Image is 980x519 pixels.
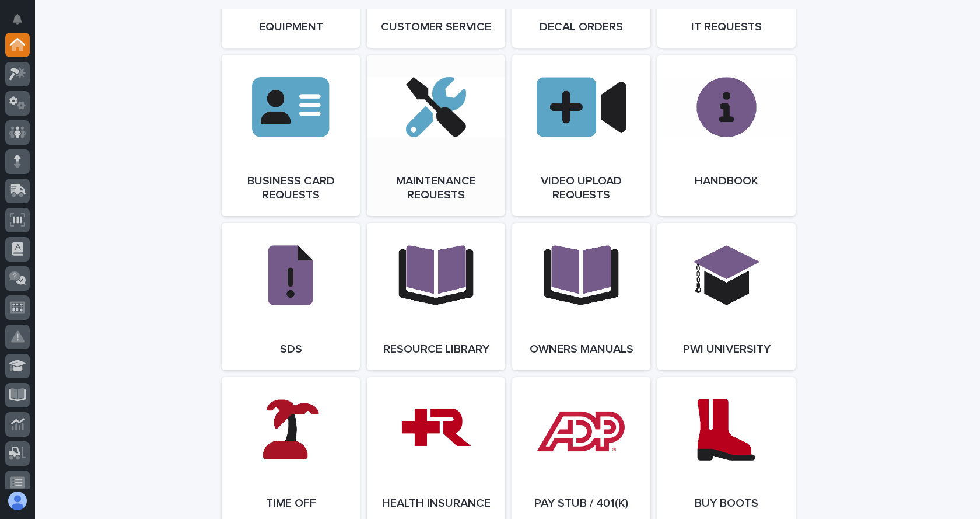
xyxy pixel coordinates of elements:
[15,14,30,33] div: Notifications
[512,223,650,370] a: Owners Manuals
[367,223,505,370] a: Resource Library
[5,7,30,32] button: Notifications
[5,489,30,513] button: users-avatar
[512,55,650,216] a: Video Upload Requests
[657,223,796,370] a: PWI University
[222,55,360,216] a: Business Card Requests
[367,55,505,216] a: Maintenance Requests
[657,55,796,216] a: Handbook
[222,223,360,370] a: SDS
